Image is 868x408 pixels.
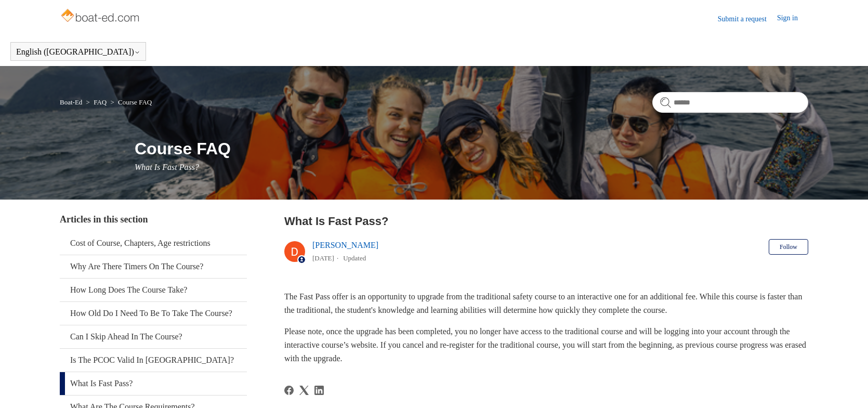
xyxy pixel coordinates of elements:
[652,92,808,113] input: Search
[60,214,148,225] span: Articles in this section
[284,327,806,362] span: Please note, once the upgrade has been completed, you no longer have access to the traditional co...
[284,213,808,230] h2: What Is Fast Pass?
[60,6,142,27] img: Boat-Ed Help Center home page
[60,279,247,301] a: How Long Does The Course Take?
[135,163,199,172] span: What Is Fast Pass?
[284,386,294,395] svg: Share this page on Facebook
[777,12,808,25] a: Sign in
[284,292,802,314] span: The Fast Pass offer is an opportunity to upgrade from the traditional safety course to an interac...
[118,98,152,106] a: Course FAQ
[60,325,247,348] a: Can I Skip Ahead In The Course?
[314,386,324,395] a: LinkedIn
[135,136,808,161] h1: Course FAQ
[343,254,366,262] li: Updated
[284,386,294,395] a: Facebook
[60,349,247,372] a: Is The PCOC Valid In [GEOGRAPHIC_DATA]?
[299,386,309,395] a: X Corp
[60,98,84,106] li: Boat-Ed
[60,255,247,278] a: Why Are There Timers On The Course?
[60,372,247,395] a: What Is Fast Pass?
[718,14,777,24] a: Submit a request
[60,232,247,255] a: Cost of Course, Chapters, Age restrictions
[314,386,324,395] svg: Share this page on LinkedIn
[60,98,82,106] a: Boat-Ed
[84,98,109,106] li: FAQ
[299,386,309,395] svg: Share this page on X Corp
[312,241,378,249] a: [PERSON_NAME]
[60,302,247,325] a: How Old Do I Need To Be To Take The Course?
[16,47,140,57] button: English ([GEOGRAPHIC_DATA])
[769,239,808,255] button: Follow Article
[312,254,334,262] time: 03/21/2024, 08:25
[94,98,107,106] a: FAQ
[108,98,152,106] li: Course FAQ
